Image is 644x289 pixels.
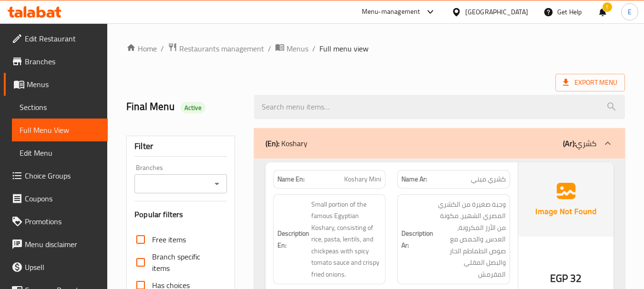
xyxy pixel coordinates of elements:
[518,162,613,237] img: Ae5nvW7+0k+MAAAAAElFTkSuQmCC
[563,136,576,150] b: (Ar):
[126,43,157,54] a: Home
[563,77,617,89] span: Export Menu
[4,187,108,210] a: Coupons
[312,43,316,54] li: /
[12,96,108,119] a: Sections
[12,141,108,164] a: Edit Menu
[401,228,433,251] strong: Description Ar:
[25,33,100,44] span: Edit Restaurant
[4,256,108,279] a: Upsell
[20,101,100,113] span: Sections
[134,209,226,220] h3: Popular filters
[344,174,381,184] span: Koshary Mini
[25,239,100,250] span: Menu disclaimer
[4,233,108,256] a: Menu disclaimer
[570,269,582,288] span: 32
[25,261,100,273] span: Upsell
[550,269,568,288] span: EGP
[254,95,625,119] input: search
[25,193,100,204] span: Coupons
[25,216,100,227] span: Promotions
[4,164,108,187] a: Choice Groups
[152,251,219,274] span: Branch specific items
[311,199,382,280] span: Small portion of the famous Egyptian Koshary, consisting of rice, pasta, lentils, and chickpeas w...
[286,43,308,54] span: Menus
[435,199,506,280] span: وجبة صغيرة من الكشري المصري الشهير، مكونة من الأرز المكرونة، العدس، والحمص مع صوص الطماطم الحار و...
[563,138,596,149] p: كشري
[134,136,226,157] div: Filter
[4,210,108,233] a: Promotions
[179,43,264,54] span: Restaurants management
[25,56,100,67] span: Branches
[319,43,368,54] span: Full menu view
[210,177,224,190] button: Open
[362,6,420,18] div: Menu-management
[266,136,279,150] b: (En):
[4,27,108,50] a: Edit Restaurant
[277,174,305,184] strong: Name En:
[268,43,271,54] li: /
[126,100,242,114] h2: Final Menu
[266,138,307,149] p: Koshary
[181,102,205,113] div: Active
[25,170,100,181] span: Choice Groups
[4,50,108,73] a: Branches
[181,103,205,112] span: Active
[555,74,625,91] span: Export Menu
[465,7,528,17] div: [GEOGRAPHIC_DATA]
[471,174,506,184] span: كشري ميني
[4,73,108,96] a: Menus
[168,42,264,55] a: Restaurants management
[12,119,108,141] a: Full Menu View
[27,79,100,90] span: Menus
[275,42,308,55] a: Menus
[161,43,164,54] li: /
[20,124,100,136] span: Full Menu View
[254,128,625,159] div: (En): Koshary(Ar):كشري
[401,174,427,184] strong: Name Ar:
[152,234,186,245] span: Free items
[20,147,100,159] span: Edit Menu
[628,7,632,17] span: E
[126,42,625,55] nav: breadcrumb
[277,228,309,251] strong: Description En:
